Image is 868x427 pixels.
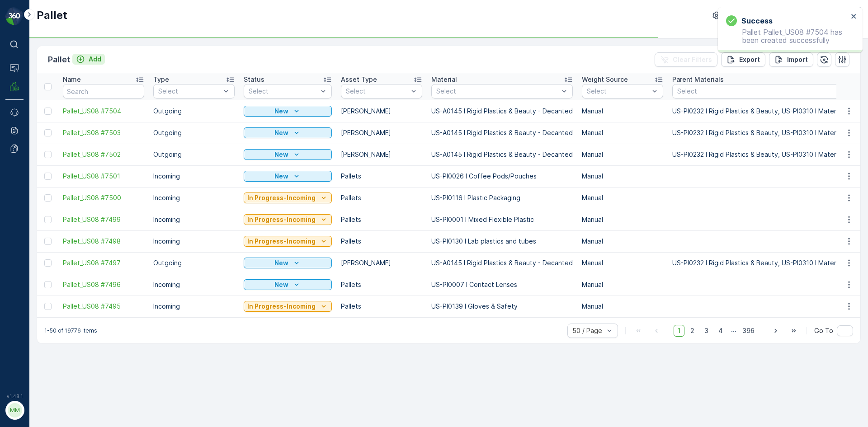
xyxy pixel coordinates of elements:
[427,274,577,296] td: US-PI0007 I Contact Lenses
[247,302,316,311] p: In Progress-Incoming
[153,75,169,84] p: Type
[247,237,316,246] p: In Progress-Incoming
[5,7,24,25] img: logo
[244,258,332,268] button: New
[336,209,427,230] td: Pallets
[427,209,577,230] td: US-PI0001 I Mixed Flexible Plastic
[700,325,712,337] span: 3
[399,8,467,19] p: Pallet_US08 #5740
[673,55,712,64] p: Clear Filters
[158,87,221,96] p: Select
[721,52,765,67] button: Export
[787,55,808,64] p: Import
[149,209,239,230] td: Incoming
[244,171,332,182] button: New
[247,215,316,224] p: In Progress-Incoming
[336,100,427,122] td: [PERSON_NAME]
[244,106,332,117] button: New
[577,122,668,144] td: Manual
[63,193,144,202] a: Pallet_US08 #7500
[814,326,833,335] span: Go To
[44,238,52,245] div: Toggle Row Selected
[63,172,144,181] a: Pallet_US08 #7501
[63,107,144,116] a: Pallet_US08 #7504
[686,325,698,337] span: 2
[244,127,332,138] button: New
[336,296,427,317] td: Pallets
[63,75,81,84] p: Name
[274,128,288,137] p: New
[72,54,105,65] button: Add
[427,296,577,317] td: US-PI0139 I Gloves & Safety
[274,258,288,267] p: New
[51,193,59,201] span: 70
[247,193,316,202] p: In Progress-Incoming
[244,149,332,160] button: New
[5,394,24,399] span: v 1.48.1
[714,325,727,337] span: 4
[577,209,668,230] td: Manual
[8,163,53,171] span: Total Weight :
[851,13,857,21] button: close
[38,223,150,230] span: US-PI0232 I Rigid Plastics & Beauty
[244,214,332,225] button: In Progress-Incoming
[274,150,288,159] p: New
[37,8,67,23] p: Pallet
[44,129,52,136] div: Toggle Row Selected
[655,52,717,67] button: Clear Filters
[431,75,457,84] p: Material
[8,178,47,186] span: Net Weight :
[63,128,144,137] span: Pallet_US08 #7503
[149,296,239,317] td: Incoming
[53,163,76,171] span: 244.89
[577,296,668,317] td: Manual
[427,165,577,187] td: US-PI0026 I Coffee Pods/Pouches
[8,208,48,216] span: Asset Type :
[346,87,408,96] p: Select
[44,108,52,115] div: Toggle Row Selected
[336,122,427,144] td: [PERSON_NAME]
[244,236,332,247] button: In Progress-Incoming
[44,259,52,267] div: Toggle Row Selected
[577,252,668,274] td: Manual
[44,194,52,202] div: Toggle Row Selected
[336,230,427,252] td: Pallets
[244,279,332,290] button: New
[5,401,24,420] button: MM
[336,274,427,296] td: Pallets
[30,148,89,156] span: Pallet_US08 #5740
[274,107,288,116] p: New
[63,237,144,246] a: Pallet_US08 #7498
[274,172,288,181] p: New
[738,325,759,337] span: 396
[63,302,144,311] a: Pallet_US08 #7495
[274,280,288,289] p: New
[149,100,239,122] td: Outgoing
[577,230,668,252] td: Manual
[63,150,144,159] span: Pallet_US08 #7502
[63,280,144,289] a: Pallet_US08 #7496
[149,122,239,144] td: Outgoing
[89,55,101,64] p: Add
[149,252,239,274] td: Outgoing
[741,15,773,26] h3: Success
[44,327,97,334] p: 1-50 of 19776 items
[63,215,144,224] a: Pallet_US08 #7499
[582,75,628,84] p: Weight Source
[149,274,239,296] td: Incoming
[436,87,559,96] p: Select
[63,258,144,267] a: Pallet_US08 #7497
[427,230,577,252] td: US-PI0130 I Lab plastics and tubes
[8,223,38,230] span: Material :
[427,144,577,165] td: US-A0145 I Rigid Plastics & Beauty - Decanted
[44,173,52,180] div: Toggle Row Selected
[577,187,668,209] td: Manual
[149,165,239,187] td: Incoming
